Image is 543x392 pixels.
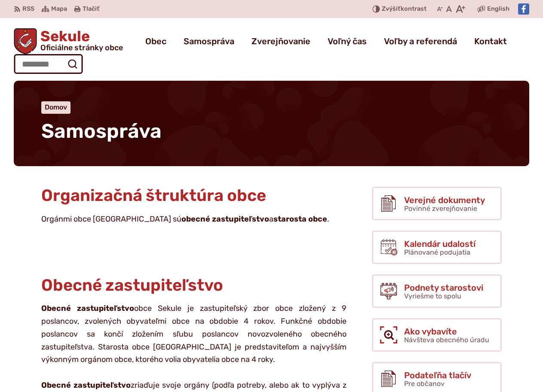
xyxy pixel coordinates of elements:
strong: Obecné zastupiteľstvo [41,380,131,390]
span: Mapa [51,4,67,14]
a: Verejné dokumenty Povinné zverejňovanie [372,187,502,220]
a: Kontakt [474,29,507,53]
strong: Obecné zastupiteľstvo [41,304,134,313]
span: Zvýšiť [382,5,401,12]
span: Tlačiť [83,6,99,13]
a: Samospráva [184,29,234,53]
a: Voľby a referendá [384,29,457,53]
a: Ako vybavíte Návšteva obecného úradu [372,318,502,352]
a: Kalendár udalostí Plánované podujatia [372,231,502,264]
span: Samospráva [41,119,162,143]
strong: obecné zastupiteľstvo [181,214,269,224]
span: Podnety starostovi [404,283,483,292]
span: Vyriešme to spolu [404,292,461,300]
span: Oficiálne stránky obce [40,44,123,52]
a: Obec [145,29,166,53]
p: Orgánmi obce [GEOGRAPHIC_DATA] sú a . [41,213,347,226]
span: kontrast [382,6,426,13]
span: Organizačná štruktúra obce [41,185,266,205]
span: Plánované podujatia [404,248,470,256]
span: RSS [22,4,34,14]
span: Podateľňa tlačív [404,371,471,380]
a: Logo Sekule, prejsť na domovskú stránku. [14,28,123,54]
span: Kalendár udalostí [404,239,476,249]
a: Domov [45,103,67,111]
span: Obecné zastupiteľstvo [41,275,223,295]
img: Prejsť na domovskú stránku [14,28,37,54]
strong: starosta obce [273,214,327,224]
span: Návšteva obecného úradu [404,336,489,344]
a: Podnety starostovi Vyriešme to spolu [372,274,502,308]
span: English [487,4,509,14]
a: Zverejňovanie [252,29,310,53]
img: Prejsť na Facebook stránku [518,3,529,15]
span: Verejné dokumenty [404,195,485,205]
span: Povinné zverejňovanie [404,204,477,213]
a: English [485,4,511,14]
span: Pre občanov [404,380,445,388]
a: Voľný čas [328,29,367,53]
span: Ako vybavíte [404,327,489,336]
span: Sekule [37,29,123,52]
